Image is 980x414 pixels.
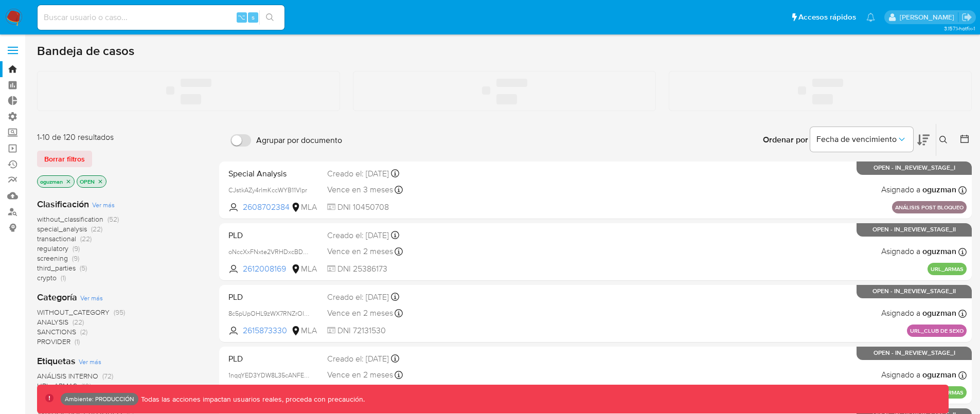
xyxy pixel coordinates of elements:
[961,12,972,23] a: Salir
[798,12,856,23] span: Accesos rápidos
[866,13,875,22] a: Notificaciones
[259,10,280,25] button: search-icon
[65,397,134,401] p: Ambiente: PRODUCCIÓN
[238,12,245,22] span: ⌥
[252,12,255,22] span: s
[138,394,365,404] p: Todas las acciones impactan usuarios reales, proceda con precaución.
[900,12,958,22] p: omar.guzman@mercadolibre.com.co
[38,11,284,24] input: Buscar usuario o caso...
